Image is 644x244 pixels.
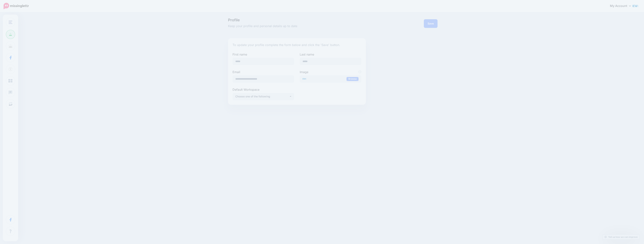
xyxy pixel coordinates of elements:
a: My Account [606,1,638,11]
span: Keep your profile and personal details up to date [228,24,366,29]
label: Image [300,70,361,74]
img: RenewHR_PNG_Linkedin_thumb.png [303,77,306,81]
label: First name [233,52,294,57]
span: Profile [228,18,366,22]
label: Default Workspace [233,87,294,92]
a: Browse [347,77,359,81]
button: Choose one of the following [233,93,294,100]
a: Tell us how we can improve [603,234,640,240]
p: To update your profile complete the form below and click the 'Save' button. [233,43,362,47]
img: Missinglettr [4,3,29,9]
label: Email [233,70,294,74]
div: Choose one of the following [235,94,289,99]
button: Save [424,19,438,28]
img: menu.png [9,21,12,24]
label: Last name [300,52,361,57]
